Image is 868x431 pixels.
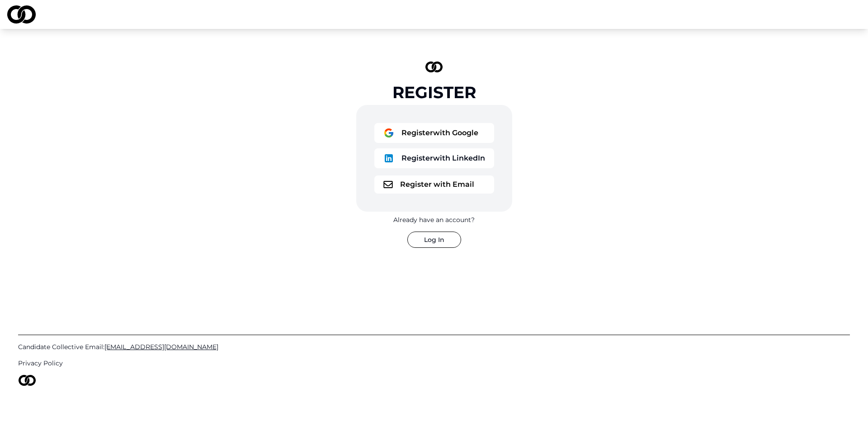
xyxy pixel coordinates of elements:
[374,175,494,194] button: logoRegister with Email
[104,343,218,351] span: [EMAIL_ADDRESS][DOMAIN_NAME]
[18,342,850,351] a: Candidate Collective Email:[EMAIL_ADDRESS][DOMAIN_NAME]
[425,62,443,72] img: logo
[383,153,394,164] img: logo
[18,375,36,386] img: logo
[18,359,850,368] a: Privacy Policy
[7,5,36,24] img: logo
[383,128,394,138] img: logo
[374,123,494,143] button: logoRegisterwith Google
[392,83,476,101] div: Register
[383,181,393,188] img: logo
[393,215,475,224] div: Already have an account?
[374,148,494,168] button: logoRegisterwith LinkedIn
[407,232,461,248] button: Log In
